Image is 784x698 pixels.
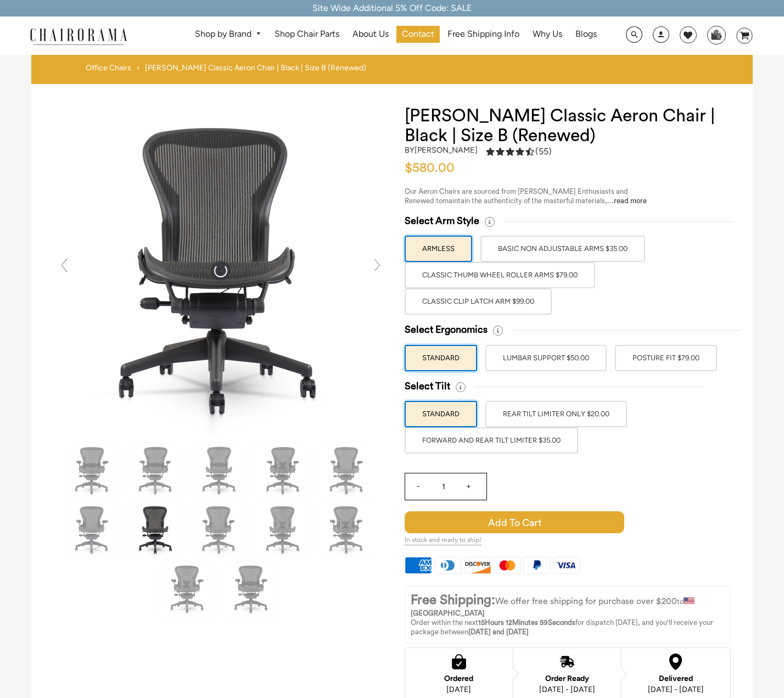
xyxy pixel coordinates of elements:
[65,443,120,498] img: Herman Miller Classic Aeron Chair | Black | Size B (Renewed) - chairorama
[480,236,645,262] label: BASIC NON ADJUSTABLE ARMS $35.00
[86,63,370,79] nav: breadcrumbs
[256,502,311,557] img: Herman Miller Classic Aeron Chair | Black | Size B (Renewed) - chairorama
[535,146,552,158] span: (55)
[405,236,472,262] label: ARMLESS
[405,427,578,454] label: FORWARD AND REAR TILT LIMITER $35.00
[447,29,519,40] span: Free Shipping Info
[444,674,473,683] div: Ordered
[352,29,389,40] span: About Us
[405,262,595,288] label: Classic Thumb Wheel Roller Arms $79.00
[405,288,552,315] label: Classic Clip Latch Arm $99.00
[405,511,624,533] span: Add to Cart
[468,628,529,635] strong: [DATE] and [DATE]
[411,610,485,617] strong: [GEOGRAPHIC_DATA]
[411,592,725,618] p: to
[405,380,450,393] span: Select Tilt
[405,345,477,371] label: STANDARD
[415,145,478,155] a: [PERSON_NAME]
[486,146,552,157] div: 4.5 rating (55 votes)
[485,401,627,427] label: REAR TILT LIMITER ONLY $20.00
[708,26,725,43] img: WhatsApp_Image_2024-07-12_at_16.23.01.webp
[275,29,339,40] span: Shop Chair Parts
[347,26,394,43] a: About Us
[192,502,247,557] img: Herman Miller Classic Aeron Chair | Black | Size B (Renewed) - chairorama
[320,502,374,557] img: Herman Miller Classic Aeron Chair | Black | Size B (Renewed) - chairorama
[180,26,612,46] nav: DesktopNavigation
[411,594,495,607] strong: Free Shipping:
[405,161,455,175] span: $580.00
[405,511,633,533] button: Add to Cart
[189,26,267,43] a: Shop by Brand
[137,63,139,73] span: ›
[405,401,477,427] label: STANDARD
[527,26,568,43] a: Why Us
[411,618,725,637] p: Order within the next for dispatch [DATE], and you'll receive your package between
[485,345,607,371] label: LUMBAR SUPPORT $50.00
[405,188,628,204] span: Our Aeron Chairs are sourced from [PERSON_NAME] Enthusiasts and Renewed to
[442,26,525,43] a: Free Shipping Info
[224,562,279,617] img: Herman Miller Classic Aeron Chair
[56,106,385,435] img: Herman Miller Classic Aeron Chair | Black | Size B (Renewed) - chairorama
[86,63,131,73] a: Office Chairs
[65,502,120,557] img: Herman Miller Classic Aeron Chair | Black | Size B (Renewed) - chairorama
[533,29,562,40] span: Why Us
[56,265,385,275] a: Herman Miller Classic Aeron Chair | Black | Size B (Renewed) - chairorama
[539,674,595,683] div: Order Ready
[443,197,647,204] span: maintain the authenticity of the masterful materials,...
[192,443,247,498] img: Herman Miller Classic Aeron Chair | Black | Size B (Renewed) - chairorama
[405,473,432,500] input: -
[269,26,345,43] a: Shop Chair Parts
[486,146,552,160] a: 4.5 rating (55 votes)
[405,215,479,227] span: Select Arm Style
[539,685,595,694] div: [DATE] - [DATE]
[256,443,311,498] img: Herman Miller Classic Aeron Chair | Black | Size B (Renewed) - chairorama
[405,106,731,146] h1: [PERSON_NAME] Classic Aeron Chair | Black | Size B (Renewed)
[648,685,704,694] div: [DATE] - [DATE]
[402,29,434,40] span: Contact
[160,562,215,617] img: Herman Miller Classic Aeron Chair | Black | Size B (Renewed) - chairorama
[575,29,597,40] span: Blogs
[405,323,488,336] span: Select Ergonomics
[614,197,647,204] a: read more
[444,685,473,694] div: [DATE]
[320,443,374,498] img: Herman Miller Classic Aeron Chair | Black | Size B (Renewed) - chairorama
[615,345,717,371] label: POSTURE FIT $79.00
[570,26,602,43] a: Blogs
[648,674,704,683] div: Delivered
[24,26,133,46] img: chairorama
[128,502,183,557] img: Herman Miller Classic Aeron Chair | Black | Size B (Renewed) - chairorama
[456,473,482,500] input: +
[405,146,478,155] h2: by
[405,536,481,545] span: In stock and ready to ship!
[128,443,183,498] img: Herman Miller Classic Aeron Chair | Black | Size B (Renewed) - chairorama
[145,63,366,73] span: [PERSON_NAME] Classic Aeron Chair | Black | Size B (Renewed)
[495,597,677,606] span: We offer free shipping for purchase over $200
[396,26,440,43] a: Contact
[478,619,575,626] span: 15Hours 12Minutes 59Seconds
